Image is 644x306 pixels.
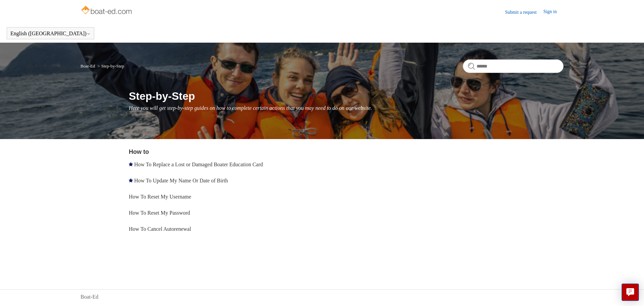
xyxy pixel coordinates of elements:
[134,162,263,167] a: How To Replace a Lost or Damaged Boater Education Card
[96,63,124,69] li: Step-by-Step
[129,162,133,166] svg: Promoted article
[543,8,563,16] a: Sign in
[463,59,563,73] input: Search
[622,283,639,301] button: Live chat
[10,31,91,37] button: English ([GEOGRAPHIC_DATA])
[134,178,228,183] a: How To Update My Name Or Date of Birth
[80,63,95,69] a: Boat-Ed
[129,88,563,104] h1: Step-by-Step
[129,148,149,155] a: How to
[129,194,191,200] a: How To Reset My Username
[129,210,190,216] a: How To Reset My Password
[129,226,191,232] a: How To Cancel Autorenewal
[80,293,98,301] a: Boat-Ed
[129,104,563,112] p: Here you will get step-by-step guides on how to complete certain actions that you may need to do ...
[80,63,96,69] li: Boat-Ed
[505,9,543,16] a: Submit a request
[129,178,133,182] svg: Promoted article
[80,4,134,17] img: Boat-Ed Help Center home page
